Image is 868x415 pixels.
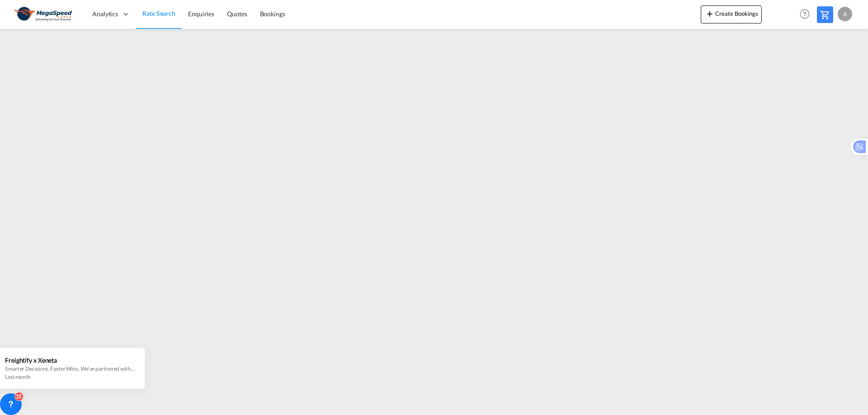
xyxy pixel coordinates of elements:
div: A [838,7,852,21]
span: Analytics [92,9,118,19]
md-icon: icon-plus 400-fg [704,8,715,19]
span: Help [797,6,812,22]
span: Enquiries [188,10,214,18]
span: Rate Search [142,9,175,17]
button: icon-plus 400-fgCreate Bookings [701,5,762,23]
span: Bookings [260,10,285,18]
img: ad002ba0aea611eda5429768204679d3.JPG [14,4,75,24]
div: Help [797,6,817,23]
span: Quotes [227,10,247,18]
